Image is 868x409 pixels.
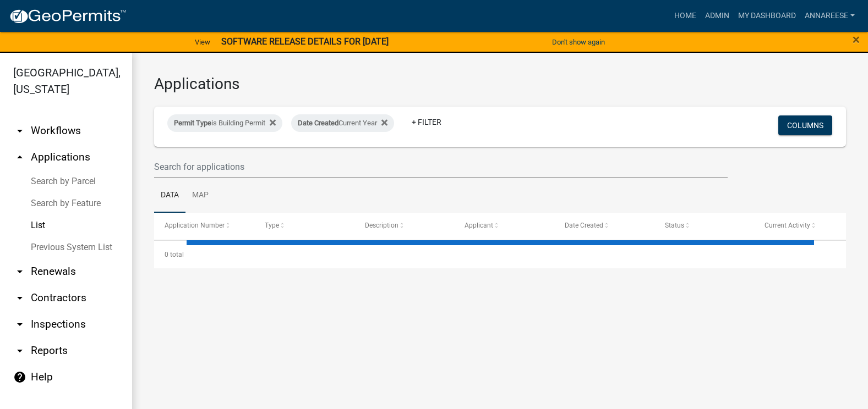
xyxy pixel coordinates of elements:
[13,291,26,305] i: arrow_drop_down
[800,5,859,26] a: annareese
[185,178,215,213] a: Map
[765,222,810,229] span: Current Activity
[154,213,254,239] datatable-header-cell: Application Number
[13,124,26,137] i: arrow_drop_down
[291,114,394,132] div: Current Year
[190,33,215,51] a: View
[853,32,860,47] span: ×
[365,222,398,229] span: Description
[13,265,26,278] i: arrow_drop_down
[13,151,26,164] i: arrow_drop_up
[548,33,609,51] button: Don't show again
[778,115,832,135] button: Columns
[554,213,654,239] datatable-header-cell: Date Created
[298,119,339,127] span: Date Created
[154,178,185,213] a: Data
[654,213,755,239] datatable-header-cell: Status
[853,33,860,46] button: Close
[565,222,603,229] span: Date Created
[754,213,854,239] datatable-header-cell: Current Activity
[734,5,800,26] a: My Dashboard
[154,241,846,268] div: 0 total
[403,112,450,132] a: + Filter
[174,119,211,127] span: Permit Type
[221,36,389,47] strong: SOFTWARE RELEASE DETAILS FOR [DATE]
[167,114,282,132] div: is Building Permit
[354,213,454,239] datatable-header-cell: Description
[701,5,734,26] a: Admin
[254,213,354,239] datatable-header-cell: Type
[154,156,728,178] input: Search for applications
[454,213,554,239] datatable-header-cell: Applicant
[465,222,493,229] span: Applicant
[13,371,26,384] i: help
[13,318,26,331] i: arrow_drop_down
[670,5,701,26] a: Home
[165,222,225,229] span: Application Number
[665,222,684,229] span: Status
[154,75,846,93] h3: Applications
[265,222,279,229] span: Type
[13,344,26,357] i: arrow_drop_down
